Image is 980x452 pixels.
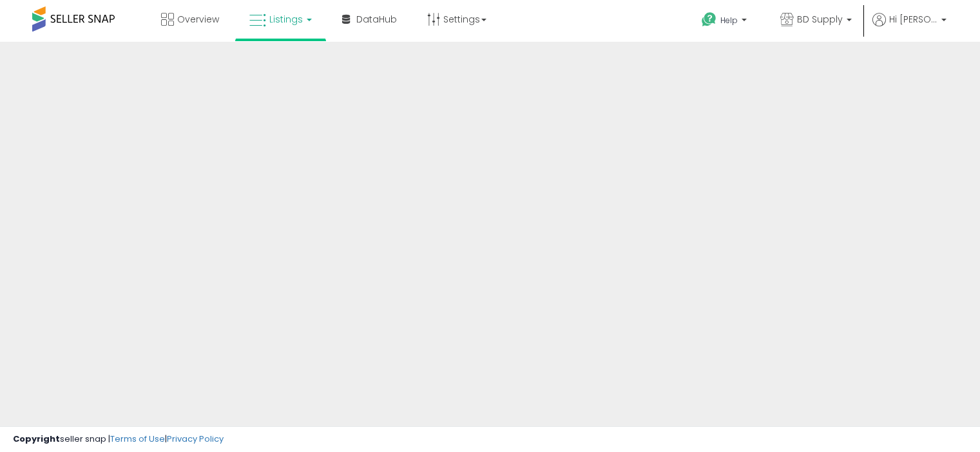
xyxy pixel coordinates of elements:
a: Hi [PERSON_NAME] [872,13,946,42]
a: Terms of Use [110,433,165,445]
span: Help [720,15,738,26]
a: Privacy Policy [167,433,224,445]
strong: Copyright [13,433,60,445]
span: DataHub [356,13,397,26]
a: Help [691,2,760,42]
span: Overview [177,13,219,26]
span: BD Supply [797,13,843,26]
span: Hi [PERSON_NAME] [889,13,937,26]
div: seller snap | | [13,433,224,446]
span: Listings [269,13,303,26]
i: Get Help [701,12,717,28]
